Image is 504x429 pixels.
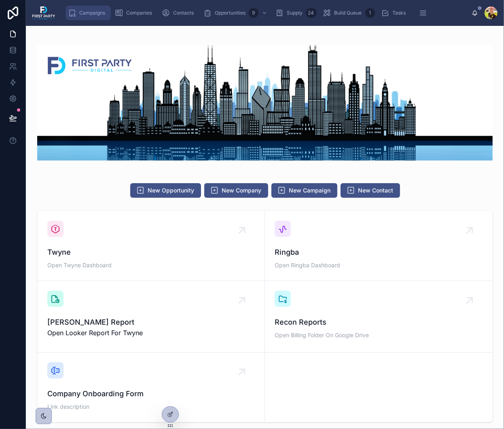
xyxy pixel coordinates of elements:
[126,10,152,16] span: Companies
[287,10,303,16] span: Supply
[222,186,262,194] span: New Company
[365,8,375,18] div: 1
[47,317,255,328] span: [PERSON_NAME] Report
[271,183,337,198] button: New Campaign
[321,6,377,20] a: Build Queue1
[112,6,158,20] a: Companies
[275,247,483,258] span: Ringba
[79,10,105,16] span: Campaigns
[173,10,194,16] span: Contacts
[148,186,195,194] span: New Opportunity
[275,331,483,339] span: Open Billing Folder On Google Drive
[335,10,362,16] span: Build Queue
[275,317,483,328] span: Recon Reports
[204,183,268,198] button: New Company
[289,186,331,194] span: New Campaign
[38,211,265,281] a: TwyneOpen Twyne Dashboard
[265,211,492,281] a: RingbaOpen Ringba Dashboard
[358,186,394,194] span: New Contact
[275,261,483,269] span: Open Ringba Dashboard
[130,183,201,198] button: New Opportunity
[306,8,317,18] div: 24
[66,6,111,20] a: Campaigns
[249,8,258,18] div: 9
[215,10,246,16] span: Opportunities
[47,261,255,269] span: Open Twyne Dashboard
[273,6,319,20] a: Supply24
[47,247,255,258] span: Twyne
[201,6,271,20] a: Opportunities9
[61,4,472,22] div: scrollable content
[159,6,199,20] a: Contacts
[379,6,412,20] a: Tasks
[47,388,255,399] span: Company Onboarding Form
[47,328,255,338] p: Open Looker Report For Twyne
[393,10,406,16] span: Tasks
[341,183,400,198] button: New Contact
[47,403,255,411] span: Link description
[38,353,265,422] a: Company Onboarding FormLink description
[32,6,55,19] img: App logo
[265,281,492,353] a: Recon ReportsOpen Billing Folder On Google Drive
[38,281,265,353] a: [PERSON_NAME] ReportOpen Looker Report For Twyne
[37,45,493,161] img: 29139-coda_bg_header.png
